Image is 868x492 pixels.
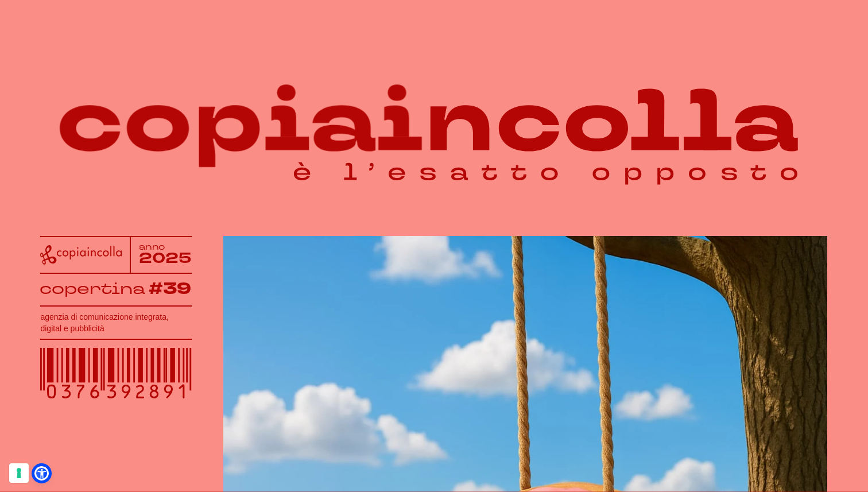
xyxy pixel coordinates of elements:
h1: agenzia di comunicazione integrata, digital e pubblicità [40,311,191,334]
tspan: copertina [40,278,145,299]
button: Le tue preferenze relative al consenso per le tecnologie di tracciamento [9,463,29,483]
tspan: #39 [148,278,191,300]
tspan: 2025 [139,249,192,269]
tspan: anno [139,241,166,252]
a: Open Accessibility Menu [34,466,49,481]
